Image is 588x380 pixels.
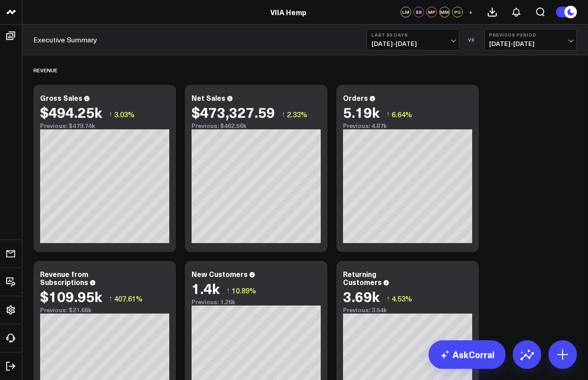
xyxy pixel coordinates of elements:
[270,7,306,17] a: VIIA Hemp
[484,29,577,50] button: Previous Period[DATE]-[DATE]
[192,280,220,296] div: 1.4k
[33,35,97,45] a: Executive Summary
[400,7,411,17] div: LM
[372,40,454,47] span: [DATE] - [DATE]
[386,108,390,120] span: ↑
[343,122,472,129] div: Previous: 4.87k
[40,306,169,314] div: Previous: $21.66k
[192,122,321,129] div: Previous: $462.56k
[114,109,135,119] span: 3.03%
[33,60,57,80] div: Revenue
[464,37,480,42] div: VS
[426,7,437,17] div: MP
[343,306,472,314] div: Previous: 3.54k
[392,293,412,303] span: 4.53%
[465,7,476,17] button: +
[489,32,572,37] b: Previous Period
[192,104,275,120] div: $473,327.59
[343,269,382,287] div: Returning Customers
[40,104,102,120] div: $494.25k
[226,285,230,296] span: ↑
[439,7,450,17] div: MM
[343,288,380,304] div: 3.69k
[367,29,459,50] button: Last 30 Days[DATE]-[DATE]
[392,109,412,119] span: 6.64%
[282,108,285,120] span: ↑
[40,122,169,129] div: Previous: $479.74k
[114,293,143,303] span: 407.61%
[452,7,463,17] div: PU
[386,293,390,304] span: ↑
[192,269,248,279] div: New Customers
[232,285,256,295] span: 10.89%
[109,108,112,120] span: ↑
[40,288,102,304] div: $109.95k
[40,269,88,287] div: Revenue from Subscriptions
[192,298,321,306] div: Previous: 1.26k
[109,293,112,304] span: ↑
[489,40,572,47] span: [DATE] - [DATE]
[429,340,506,369] a: AskCorral
[40,93,82,103] div: Gross Sales
[372,32,454,37] b: Last 30 Days
[469,9,473,15] span: +
[343,93,368,103] div: Orders
[413,7,424,17] div: SS
[343,104,380,120] div: 5.19k
[192,93,225,103] div: Net Sales
[287,109,307,119] span: 2.33%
